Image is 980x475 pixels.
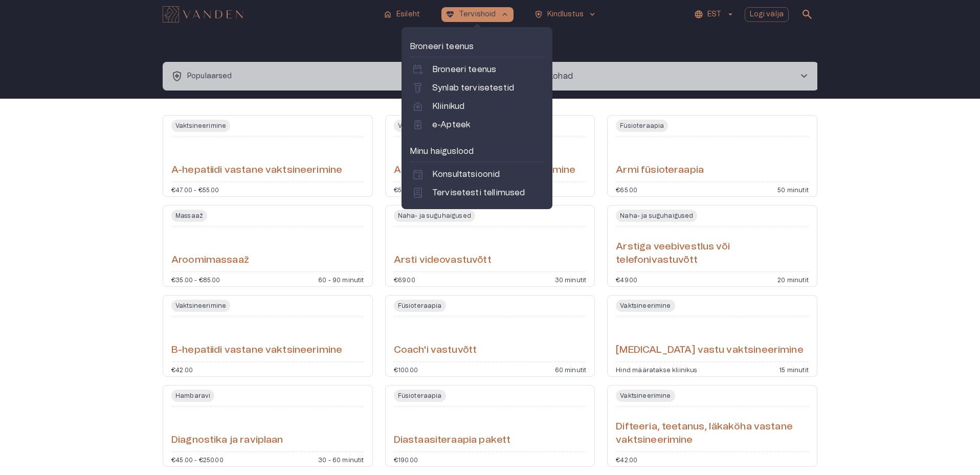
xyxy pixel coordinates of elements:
[412,187,542,199] a: lab_profileTervisetesti tellimused
[616,344,803,357] h6: [MEDICAL_DATA] vastu vaktsineerimine
[396,9,420,20] p: Esileht
[171,276,220,282] p: €35.00 - €85.00
[900,428,980,457] iframe: Help widget launcher
[530,7,602,22] button: health_and_safetyKindlustuskeyboard_arrow_down
[171,344,342,357] h6: B-hepatiidi vastane vaktsineerimine
[432,187,525,199] p: Tervisetesti tellimused
[163,385,373,467] a: Open service booking details
[412,82,424,94] span: labs
[394,456,418,462] p: €190.00
[171,390,214,402] span: Hambaravi
[607,295,817,377] a: Open service booking details
[412,82,542,94] a: labsSynlab tervisetestid
[412,63,542,76] a: calendar_add_onBroneeri teenus
[516,70,782,82] p: Kõik asukohad
[779,366,809,372] p: 15 minutit
[163,62,490,91] button: health_and_safetyPopulaarsedchevron_right
[777,276,809,282] p: 20 minutit
[171,366,193,372] p: €42.00
[394,300,446,312] span: Füsioteraapia
[616,366,697,372] p: Hind määratakse kliinikus
[616,276,637,282] p: €49.00
[171,456,224,462] p: €45.00 - €250.00
[385,385,595,467] a: Open service booking details
[171,120,230,132] span: Vaktsineerimine
[163,6,243,22] img: Vanden logo
[616,300,675,312] span: Vaktsineerimine
[432,82,514,94] p: Synlab tervisetestid
[379,7,425,22] button: homeEsileht
[616,120,668,132] span: Füsioteraapia
[394,276,415,282] p: €69.00
[171,300,230,312] span: Vaktsineerimine
[607,385,817,467] a: Open service booking details
[616,240,809,267] h6: Arstiga veebivestlus või telefonivastuvõtt
[412,63,424,76] span: calendar_add_on
[534,10,543,19] span: health_and_safety
[394,254,492,267] h6: Arsti videovastuvõtt
[616,164,704,177] h6: Armi füsioteraapia
[798,70,810,82] span: chevron_right
[410,145,544,157] p: Minu haiguslood
[432,63,496,76] p: Broneeri teenus
[616,186,637,192] p: €65.00
[394,366,418,372] p: €100.00
[801,8,813,20] span: search
[616,210,697,222] span: Naha- ja suguhaigused
[171,70,183,82] span: health_and_safety
[171,254,249,267] h6: Aroomimassaaž
[394,186,442,192] p: €59.00 - €62.00
[171,164,342,177] h6: A-hepatiidi vastane vaktsineerimine
[797,4,817,25] button: open search modal
[163,295,373,377] a: Open service booking details
[412,119,424,131] span: medication
[412,100,424,112] span: home_health
[163,115,373,197] a: Open service booking details
[163,7,375,21] a: Navigate to homepage
[750,9,784,20] p: Logi välja
[616,390,675,402] span: Vaktsineerimine
[412,119,542,131] a: medicatione-Apteek
[707,9,721,20] p: EST
[555,366,587,372] p: 60 minutit
[394,164,576,177] h6: A+B hepatiidi vastane vaktsineerimine
[616,420,809,447] h6: Difteeria, teetanus, läkaköha vastane vaktsineerimine
[441,7,514,22] button: ecg_heartTervishoidkeyboard_arrow_up
[394,390,446,402] span: Füsioteraapia
[394,434,511,447] h6: Diastaasiteraapia pakett
[777,186,809,192] p: 50 minutit
[171,210,207,222] span: Massaaž
[171,186,219,192] p: €47.00 - €55.00
[318,276,364,282] p: 60 - 90 minutit
[410,40,544,53] p: Broneeri teenus
[745,7,789,22] button: Logi välja
[588,10,597,19] span: keyboard_arrow_down
[385,295,595,377] a: Open service booking details
[607,205,817,287] a: Open service booking details
[500,10,509,19] span: keyboard_arrow_up
[412,168,424,180] span: event
[385,115,595,197] a: Open service booking details
[555,276,587,282] p: 30 minutit
[385,205,595,287] a: Open service booking details
[412,168,542,180] a: eventKonsultatsioonid
[607,115,817,197] a: Open service booking details
[383,10,392,19] span: home
[432,119,470,131] p: e-Apteek
[432,168,500,180] p: Konsultatsioonid
[412,100,542,112] a: home_healthKliinikud
[394,344,477,357] h6: Coach'i vastuvõtt
[616,456,637,462] p: €42.00
[187,71,232,82] p: Populaarsed
[412,187,424,199] span: lab_profile
[432,100,464,112] p: Kliinikud
[693,7,736,22] button: EST
[171,434,283,447] h6: Diagnostika ja raviplaan
[446,10,455,19] span: ecg_heart
[547,9,584,20] p: Kindlustus
[394,210,475,222] span: Naha- ja suguhaigused
[318,456,364,462] p: 30 - 60 minutit
[459,9,496,20] p: Tervishoid
[394,120,453,132] span: Vaktsineerimine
